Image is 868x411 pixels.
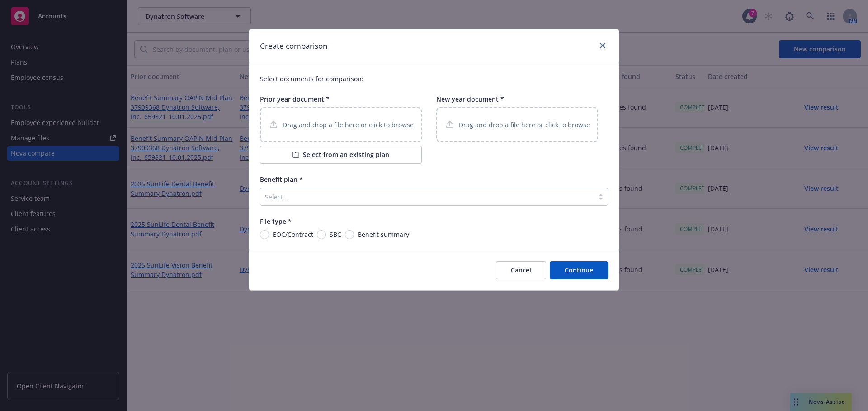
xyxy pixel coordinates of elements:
[260,40,327,52] h1: Create comparison
[260,217,292,226] span: File type *
[436,107,598,142] div: Drag and drop a file here or click to browse
[260,74,608,83] p: Select documents for comparison:
[345,230,354,239] input: Benefit summary
[260,107,422,142] div: Drag and drop a file here or click to browse
[260,146,422,164] button: Select from an existing plan
[260,95,330,103] span: Prior year document *
[260,175,303,184] span: Benefit plan *
[459,120,590,129] p: Drag and drop a file here or click to browse
[317,230,326,239] input: SBC
[496,261,546,279] button: Cancel
[550,261,608,279] button: Continue
[260,230,269,239] input: EOC/Contract
[597,40,608,51] a: close
[358,230,409,239] span: Benefit summary
[273,230,313,239] span: EOC/Contract
[436,95,504,103] span: New year document *
[330,230,341,239] span: SBC
[283,120,414,129] p: Drag and drop a file here or click to browse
